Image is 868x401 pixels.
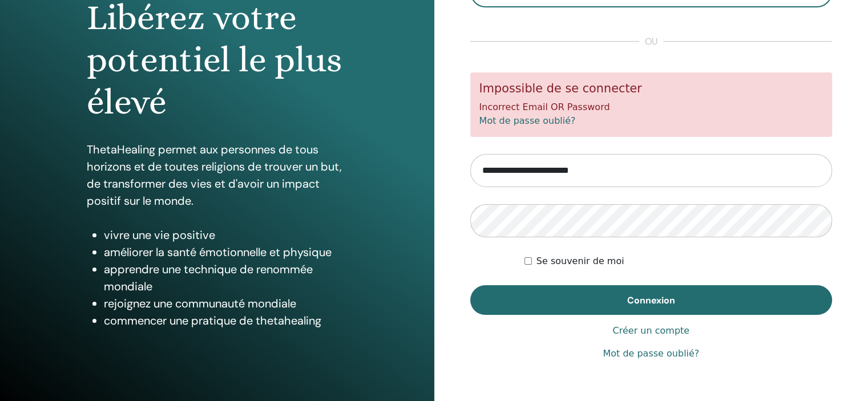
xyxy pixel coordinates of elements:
li: rejoignez une communauté mondiale [104,295,348,312]
span: ou [639,35,663,48]
p: ThetaHealing permet aux personnes de tous horizons et de toutes religions de trouver un but, de t... [87,141,348,209]
li: vivre une vie positive [104,226,348,244]
label: Se souvenir de moi [536,254,624,268]
div: Incorrect Email OR Password [470,72,833,137]
li: améliorer la santé émotionnelle et physique [104,244,348,261]
li: commencer une pratique de thetahealing [104,312,348,329]
button: Connexion [470,285,833,315]
span: Connexion [627,294,675,306]
div: Keep me authenticated indefinitely or until I manually logout [524,254,832,268]
li: apprendre une technique de renommée mondiale [104,261,348,295]
a: Mot de passe oublié? [603,347,699,361]
a: Mot de passe oublié? [479,115,576,126]
a: Créer un compte [612,324,689,338]
h5: Impossible de se connecter [479,82,823,96]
